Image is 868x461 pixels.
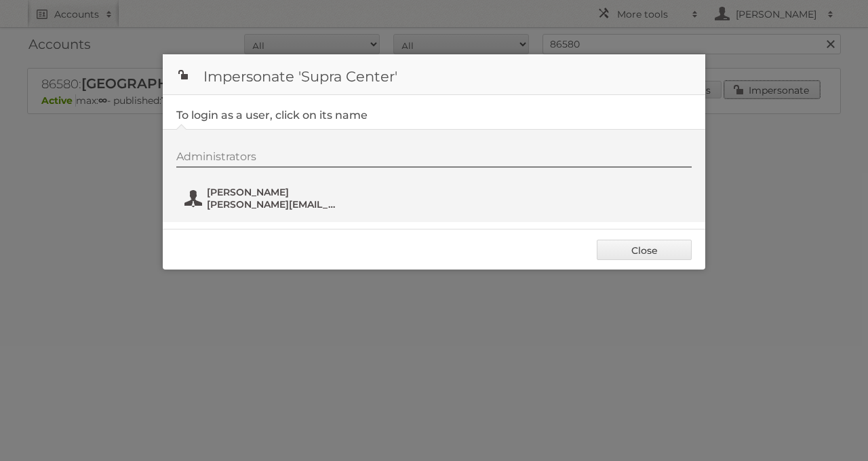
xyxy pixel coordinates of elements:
h1: Impersonate 'Supra Center' [163,54,705,95]
button: [PERSON_NAME] [PERSON_NAME][EMAIL_ADDRESS][DOMAIN_NAME] [183,185,342,212]
div: Administrators [176,150,692,168]
a: Close [597,240,692,260]
span: [PERSON_NAME] [207,186,338,198]
span: [PERSON_NAME][EMAIL_ADDRESS][DOMAIN_NAME] [207,198,338,210]
legend: To login as a user, click on its name [176,109,368,122]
